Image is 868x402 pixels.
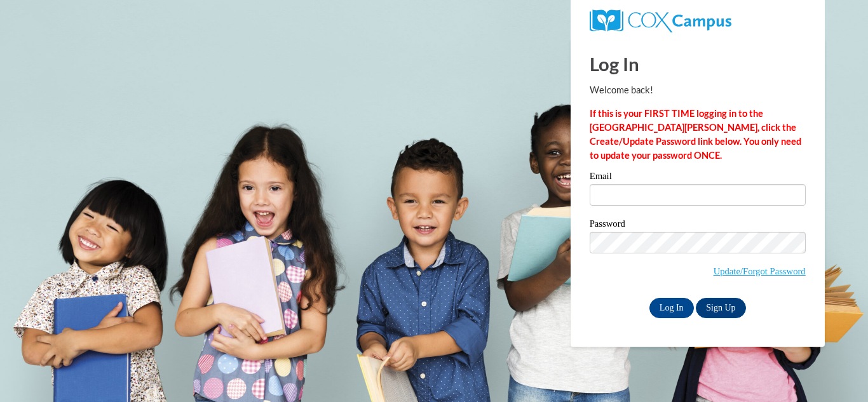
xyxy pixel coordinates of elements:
[714,266,806,276] a: Update/Forgot Password
[590,83,806,97] p: Welcome back!
[590,51,806,77] h1: Log In
[590,219,806,232] label: Password
[590,108,801,161] strong: If this is your FIRST TIME logging in to the [GEOGRAPHIC_DATA][PERSON_NAME], click the Create/Upd...
[590,15,731,25] a: COX Campus
[590,171,806,184] label: Email
[696,298,745,318] a: Sign Up
[590,10,731,32] img: COX Campus
[649,298,694,318] input: Log In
